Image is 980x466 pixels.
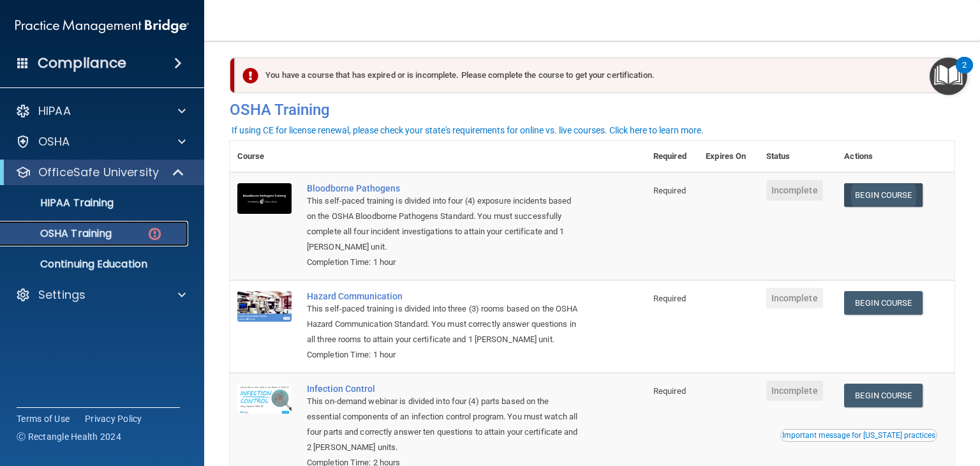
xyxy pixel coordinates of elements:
p: OSHA Training [8,227,112,240]
span: Incomplete [766,288,823,308]
a: Infection Control [307,384,582,394]
a: Hazard Communication [307,291,582,301]
a: HIPAA [15,103,186,119]
a: Settings [15,287,186,303]
a: Privacy Policy [85,412,142,425]
th: Expires On [698,141,758,172]
a: OSHA [15,134,186,149]
a: Begin Course [844,291,922,315]
a: Bloodborne Pathogens [307,183,582,193]
span: Incomplete [766,180,823,200]
div: Completion Time: 1 hour [307,255,582,270]
span: Required [653,386,686,396]
p: HIPAA Training [8,197,114,209]
p: Continuing Education [8,258,182,271]
p: HIPAA [38,103,71,119]
button: If using CE for license renewal, please check your state's requirements for online vs. live cours... [230,124,706,137]
a: Terms of Use [17,412,70,425]
h4: OSHA Training [230,101,954,119]
span: Ⓒ Rectangle Health 2024 [17,430,121,443]
p: OfficeSafe University [38,165,159,180]
div: This self-paced training is divided into three (3) rooms based on the OSHA Hazard Communication S... [307,301,582,347]
div: This on-demand webinar is divided into four (4) parts based on the essential components of an inf... [307,394,582,455]
p: Settings [38,287,85,303]
div: You have a course that has expired or is incomplete. Please complete the course to get your certi... [235,57,945,93]
div: 2 [962,65,967,82]
button: Read this if you are a dental practitioner in the state of CA [780,429,937,442]
th: Status [759,141,837,172]
div: Completion Time: 1 hour [307,347,582,363]
div: Important message for [US_STATE] practices [782,432,935,439]
button: Open Resource Center, 2 new notifications [930,57,967,95]
th: Actions [836,141,954,172]
img: exclamation-circle-solid-danger.72ef9ffc.png [242,68,258,84]
div: If using CE for license renewal, please check your state's requirements for online vs. live cours... [232,126,704,135]
span: Incomplete [766,380,823,401]
img: danger-circle.6113f641.png [147,226,163,242]
a: Begin Course [844,183,922,207]
div: This self-paced training is divided into four (4) exposure incidents based on the OSHA Bloodborne... [307,193,582,255]
a: Begin Course [844,384,922,407]
th: Required [646,141,698,172]
p: OSHA [38,134,70,149]
span: Required [653,294,686,303]
a: OfficeSafe University [15,165,185,180]
span: Required [653,186,686,195]
th: Course [230,141,299,172]
img: PMB logo [15,13,189,39]
h4: Compliance [38,54,126,72]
